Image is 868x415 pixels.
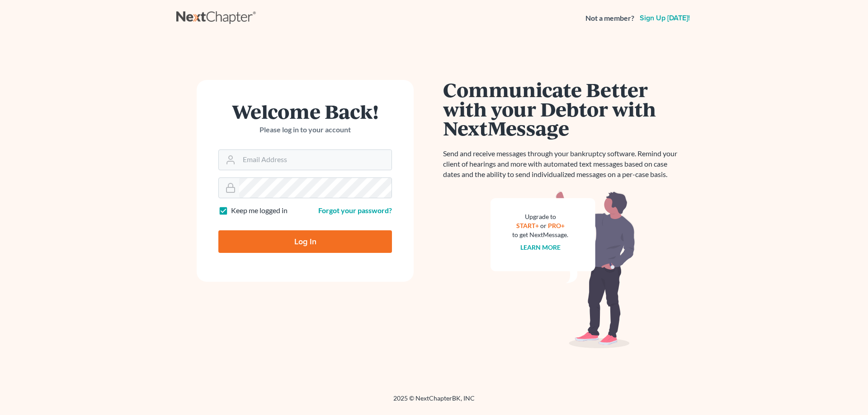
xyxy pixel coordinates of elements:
[512,230,568,239] div: to get NextMessage.
[218,125,392,135] p: Please log in to your account
[318,206,392,214] a: Forgot your password?
[218,102,392,121] h1: Welcome Back!
[491,191,635,349] img: nextmessage_bg-59042aed3d76b12b5cd301f8e5b87938c9018125f34e5fa2b7a6b67550977c72.svg
[231,205,288,216] label: Keep me logged in
[585,13,634,23] strong: Not a member?
[520,243,561,251] a: Learn more
[516,222,539,229] a: START+
[540,222,547,229] span: or
[239,150,392,170] input: Email Address
[176,394,692,410] div: 2025 © NextChapterBK, INC
[638,14,692,22] a: Sign up [DATE]!
[512,212,568,221] div: Upgrade to
[443,80,683,138] h1: Communicate Better with your Debtor with NextMessage
[548,222,565,229] a: PRO+
[218,230,392,253] input: Log In
[443,149,683,180] p: Send and receive messages through your bankruptcy software. Remind your client of hearings and mo...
